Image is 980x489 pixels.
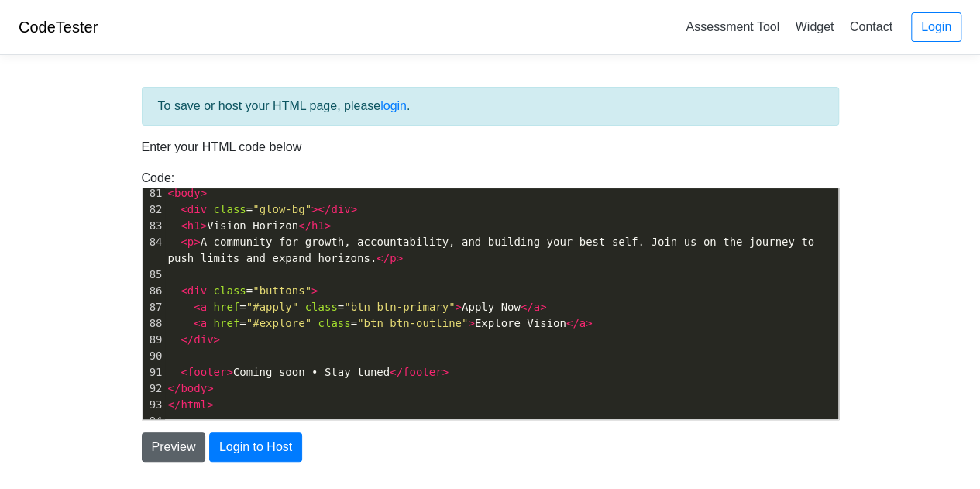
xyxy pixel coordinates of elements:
[305,301,338,313] span: class
[214,333,220,346] span: >
[311,219,325,232] span: h1
[442,366,449,378] span: >
[181,398,207,411] span: html
[143,381,165,397] div: 92
[142,432,206,462] button: Preview
[168,317,593,329] span: = = Explore Vision
[390,252,396,264] span: p
[174,187,201,199] span: body
[181,284,187,297] span: <
[143,348,165,364] div: 90
[201,317,207,329] span: a
[168,236,821,264] span: A community for growth, accountability, and building your best self. Join us on the journey to pu...
[534,301,540,313] span: a
[318,317,350,329] span: class
[187,203,207,215] span: div
[143,201,165,218] div: 82
[586,317,592,329] span: >
[168,382,181,394] span: </
[298,219,311,232] span: </
[246,301,298,313] span: "#apply"
[403,366,442,378] span: footer
[194,301,200,313] span: <
[214,317,240,329] span: href
[187,284,207,297] span: div
[143,185,165,201] div: 81
[187,366,227,378] span: footer
[181,236,187,248] span: <
[143,267,165,283] div: 85
[19,19,98,36] a: CodeTester
[143,218,165,234] div: 83
[168,284,318,297] span: =
[168,219,332,232] span: Vision Horizon
[143,315,165,332] div: 88
[789,14,840,40] a: Widget
[181,366,187,378] span: <
[377,252,390,264] span: </
[455,301,461,313] span: >
[351,203,357,215] span: >
[181,219,187,232] span: <
[344,301,455,313] span: "btn btn-primary"
[181,333,194,346] span: </
[187,236,194,248] span: p
[143,397,165,413] div: 93
[143,413,165,429] div: 94
[143,364,165,381] div: 91
[143,283,165,299] div: 86
[130,169,851,420] div: Code:
[226,366,232,378] span: >
[143,299,165,315] div: 87
[311,203,331,215] span: ></
[380,99,407,112] a: login
[325,219,331,232] span: >
[201,301,207,313] span: a
[253,284,311,297] span: "buttons"
[397,252,403,264] span: >
[357,317,468,329] span: "btn btn-outline"
[844,14,899,40] a: Contact
[142,87,839,126] div: To save or host your HTML page, please .
[201,187,207,199] span: >
[194,236,200,248] span: >
[579,317,586,329] span: a
[214,203,246,215] span: class
[331,203,350,215] span: div
[911,12,961,42] a: Login
[194,317,200,329] span: <
[181,203,187,215] span: <
[143,234,165,250] div: 84
[468,317,474,329] span: >
[187,219,201,232] span: h1
[566,317,579,329] span: </
[311,284,318,297] span: >
[207,398,213,411] span: >
[201,219,207,232] span: >
[207,382,213,394] span: >
[679,14,786,40] a: Assessment Tool
[246,317,311,329] span: "#explore"
[143,332,165,348] div: 89
[521,301,534,313] span: </
[540,301,546,313] span: >
[168,187,174,199] span: <
[168,301,547,313] span: = = Apply Now
[142,138,839,157] p: Enter your HTML code below
[168,398,181,411] span: </
[168,366,449,378] span: Coming soon • Stay tuned
[168,203,358,215] span: =
[214,284,246,297] span: class
[253,203,311,215] span: "glow-bg"
[390,366,403,378] span: </
[181,382,207,394] span: body
[214,301,240,313] span: href
[209,432,302,462] button: Login to Host
[194,333,213,346] span: div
